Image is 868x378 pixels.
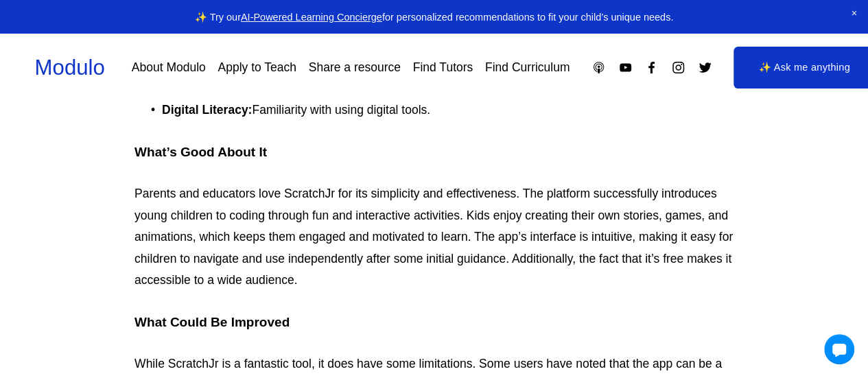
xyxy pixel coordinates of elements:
[134,145,267,159] strong: What’s Good About It
[671,60,685,75] a: Instagram
[309,56,401,80] a: Share a resource
[132,56,206,80] a: About Modulo
[134,315,290,329] strong: What Could Be Improved
[618,60,633,75] a: YouTube
[218,56,296,80] a: Apply to Teach
[591,60,606,75] a: Apple Podcasts
[413,56,473,80] a: Find Tutors
[241,12,382,23] a: AI-Powered Learning Concierge
[644,60,659,75] a: Facebook
[485,56,570,80] a: Find Curriculum
[162,103,252,117] strong: Digital Literacy:
[162,99,734,121] p: Familiarity with using digital tools.
[698,60,712,75] a: Twitter
[134,183,734,292] p: Parents and educators love ScratchJr for its simplicity and effectiveness. The platform successfu...
[35,56,105,80] a: Modulo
